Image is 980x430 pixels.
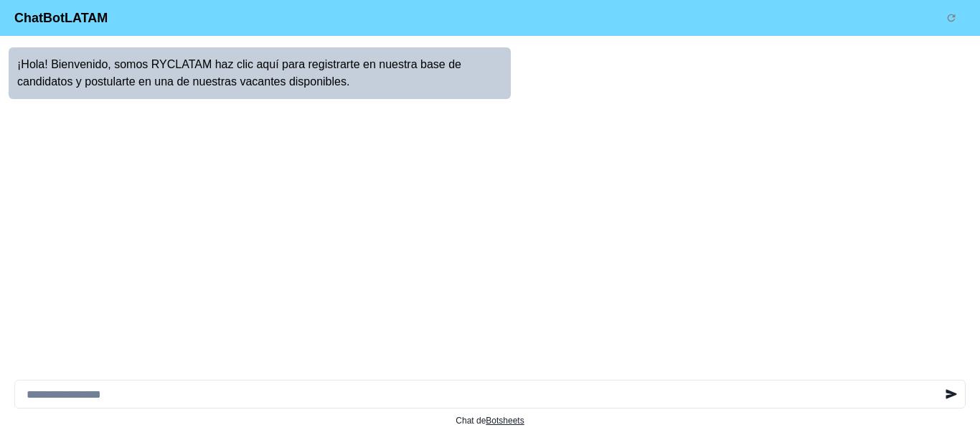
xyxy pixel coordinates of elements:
font: ¡Hola! Bienvenido, somos RYCLATAM haz clic aquí para registrarte en nuestra base de candidatos y ... [17,58,461,88]
button: Reiniciar [937,4,966,32]
font: Chat de [456,416,486,426]
font: ChatBotLATAM [14,11,108,25]
a: Botsheets [486,416,524,426]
